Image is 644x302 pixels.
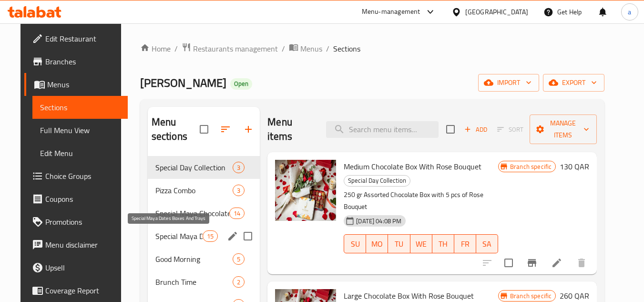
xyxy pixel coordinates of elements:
img: Medium Chocolate Box With Rose Bouquet [275,160,336,221]
button: SA [476,234,498,253]
span: 14 [230,209,244,218]
span: Pizza Combo [155,185,233,196]
a: Edit menu item [551,257,562,269]
span: Branch specific [506,292,555,301]
div: items [233,162,245,173]
span: 15 [203,232,217,241]
button: MO [366,234,388,253]
nav: breadcrumb [140,42,605,55]
span: Edit Restaurant [45,33,121,44]
p: 250 gr Assorted Chocolate Box with 5 pcs of Rose Bouquet [344,189,498,213]
span: TH [436,237,450,251]
span: Menu disclaimer [45,239,121,250]
button: Branch-specific-item [521,251,543,274]
div: Good Morning5 [148,248,260,271]
button: Add section [237,118,260,141]
button: delete [570,251,593,274]
h6: 130 QAR [560,160,589,173]
a: Choice Groups [24,165,128,187]
span: 3 [233,163,244,172]
li: / [326,43,329,54]
div: items [203,230,218,242]
button: export [543,74,604,92]
span: Special Maya Dates Boxes And Trays [155,230,203,242]
span: 3 [233,186,244,195]
a: Branches [24,50,128,73]
button: TU [388,234,410,253]
span: [DATE] 04:08 PM [352,217,405,226]
a: Upsell [24,256,128,279]
span: MO [370,237,384,251]
div: Special Maya Chocolate Boxes And Trays14 [148,202,260,225]
span: Sections [333,43,360,54]
button: SU [344,234,366,253]
input: search [326,121,439,138]
span: Brunch Time [155,276,233,288]
span: Coverage Report [45,285,121,296]
span: Select all sections [194,119,214,139]
span: 2 [233,278,244,287]
h2: Menu sections [152,115,200,144]
div: Open [230,78,252,90]
span: Select section first [491,122,530,137]
a: Coupons [24,187,128,210]
div: Pizza Combo3 [148,179,260,202]
button: edit [225,229,240,243]
a: Menu disclaimer [24,233,128,256]
span: SA [480,237,494,251]
div: Brunch Time2 [148,271,260,293]
span: Full Menu View [40,125,121,136]
span: Branch specific [506,162,555,171]
span: Manage items [537,117,590,141]
span: TU [392,237,406,251]
span: Select to update [499,253,519,273]
span: Select section [440,119,460,139]
span: a [628,7,631,17]
a: Home [140,43,171,54]
a: Restaurants management [182,42,278,55]
div: items [233,276,245,288]
a: Edit Menu [32,142,128,165]
li: / [174,43,178,54]
button: import [478,74,539,92]
span: Edit Menu [40,147,121,159]
a: Menus [289,42,322,55]
div: Special Day Collection [344,175,410,187]
span: export [551,77,597,89]
span: 5 [233,255,244,264]
button: Manage items [530,115,597,144]
button: Add [460,122,491,137]
span: Special Maya Chocolate Boxes And Trays [155,208,229,219]
a: Edit Restaurant [24,27,128,50]
a: Promotions [24,210,128,233]
h2: Menu items [267,115,314,144]
span: FR [458,237,472,251]
span: import [486,77,532,89]
span: SU [348,237,362,251]
span: Branches [45,56,121,67]
span: Add item [460,122,491,137]
div: items [233,253,245,265]
span: Menus [47,79,121,90]
a: Full Menu View [32,119,128,142]
span: WE [414,237,429,251]
span: Good Morning [155,253,233,265]
div: items [233,185,245,196]
span: Open [230,80,252,88]
span: Medium Chocolate Box With Rose Bouquet [344,159,481,174]
span: [PERSON_NAME] [140,72,226,94]
li: / [282,43,285,54]
span: Coupons [45,193,121,205]
button: FR [454,234,476,253]
div: items [229,208,245,219]
span: Special Day Collection [155,162,233,173]
span: Choice Groups [45,170,121,182]
a: Coverage Report [24,279,128,302]
span: Sort sections [214,118,237,141]
span: Menus [300,43,322,54]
